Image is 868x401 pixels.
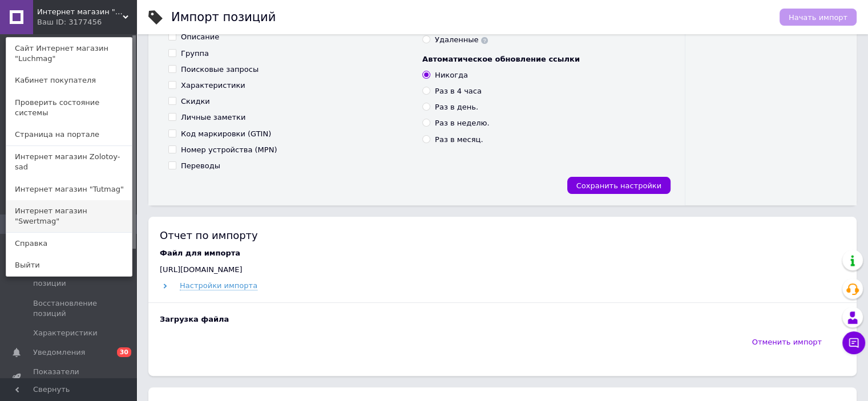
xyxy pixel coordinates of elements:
[435,70,468,80] div: Никогда
[33,268,106,289] span: Удаленные позиции
[576,181,661,190] span: Сохранить настройки
[181,161,220,171] div: Переводы
[181,145,277,155] div: Номер устройства (MPN)
[567,177,671,194] button: Сохранить настройки
[6,254,132,276] a: Выйти
[6,200,132,232] a: Интернет магазин "Swertmag"
[181,129,271,139] div: Код маркировки (GTIN)
[33,328,98,338] span: Характеристики
[740,330,834,353] button: Отменить импорт
[435,102,478,112] div: Раз в день.
[435,86,482,96] div: Раз в 4 часа
[6,38,132,70] a: Сайт Интернет магазин "Luchmag"
[37,7,123,17] span: Интернет магазин "Luchmag"
[181,96,210,107] div: Скидки
[435,35,488,45] div: Удаленные
[171,10,276,24] h1: Импорт позиций
[37,17,85,27] div: Ваш ID: 3177456
[842,331,865,354] button: Чат с покупателем
[6,146,132,178] a: Интернет магазин Zolotoy-sad
[160,248,845,258] div: Файл для импорта
[160,228,845,242] div: Отчет по импорту
[181,80,245,91] div: Характеристики
[6,92,132,124] a: Проверить состояние системы
[181,64,259,75] div: Поисковые запросы
[33,298,106,319] span: Восстановление позиций
[117,347,131,357] span: 30
[6,124,132,145] a: Страница на портале
[422,54,665,64] div: Автоматическое обновление ссылки
[180,281,257,290] span: Настройки импорта
[160,314,845,325] div: Загрузка файла
[6,179,132,200] a: Интернет магазин "Tutmag"
[6,70,132,91] a: Кабинет покупателя
[181,112,245,123] div: Личные заметки
[435,118,490,128] div: Раз в неделю.
[752,338,822,346] span: Отменить импорт
[6,233,132,254] a: Справка
[33,367,106,387] span: Показатели работы компании
[181,32,219,42] div: Описание
[33,347,85,358] span: Уведомления
[181,48,209,59] div: Группа
[160,265,243,274] span: [URL][DOMAIN_NAME]
[435,135,483,145] div: Раз в месяц.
